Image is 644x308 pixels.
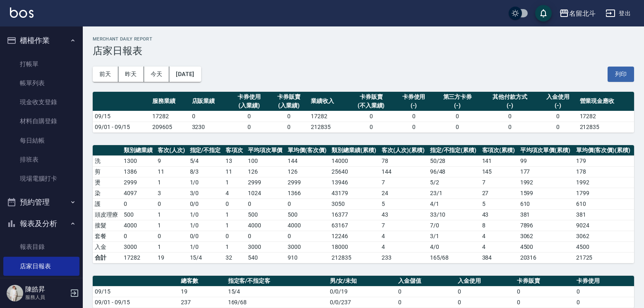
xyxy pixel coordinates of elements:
td: 0 [286,198,329,209]
th: 入金使用 [456,276,515,287]
td: 4000 [122,220,156,231]
td: 1599 [518,188,574,198]
th: 平均項次單價(累積) [518,145,574,156]
td: 1992 [518,177,574,188]
h3: 店家日報表 [93,45,634,57]
td: 0 [156,231,188,241]
td: 50 / 28 [428,155,480,166]
td: 0 [394,111,434,122]
td: 09/15 [93,286,179,297]
td: 212835 [329,252,380,263]
td: 0 [481,122,538,132]
td: 1992 [574,177,634,188]
td: 1 [223,241,245,252]
td: 4500 [518,241,574,252]
td: 33 / 10 [428,209,480,220]
td: 7 [380,177,428,188]
td: 5 / 2 [428,177,480,188]
td: 3 [156,188,188,198]
td: 13946 [329,177,380,188]
table: a dense table [93,276,634,308]
td: 7 [380,220,428,231]
td: 7896 [518,220,574,231]
td: 0 [538,122,578,132]
td: 0 [156,198,188,209]
td: 09/01 - 09/15 [93,122,150,132]
button: 櫃檯作業 [3,30,79,51]
button: save [535,5,552,21]
td: 頭皮理療 [93,209,122,220]
td: 17282 [578,111,634,122]
a: 店家日報表 [3,257,79,276]
div: (-) [396,101,432,110]
td: 0 [286,231,329,241]
td: 3062 [518,231,574,241]
td: 1 [223,209,245,220]
td: 212835 [309,122,348,132]
td: 100 [246,155,286,166]
td: 126 [286,166,329,177]
div: 名留北斗 [569,8,596,19]
th: 總客數 [179,276,226,287]
td: 17282 [150,111,190,122]
td: 610 [574,198,634,209]
td: 0 [122,231,156,241]
td: 0 [190,111,230,122]
td: 4000 [286,220,329,231]
td: 19 [156,252,188,263]
td: 144 [380,166,428,177]
td: 0 [269,122,309,132]
a: 每日結帳 [3,131,79,150]
td: 4 [380,241,428,252]
td: 910 [286,252,329,263]
td: 4097 [122,188,156,198]
td: 43 [380,209,428,220]
td: 2999 [286,177,329,188]
td: 1 [156,209,188,220]
button: 前天 [93,67,118,82]
td: 套餐 [93,231,122,241]
td: 27 [480,188,518,198]
td: 3000 [246,241,286,252]
button: 昨天 [118,67,144,82]
td: 540 [246,252,286,263]
th: 指定客/不指定客 [226,276,328,287]
td: 0 [229,122,269,132]
td: 0 [348,111,394,122]
td: 4 / 0 [428,241,480,252]
td: 233 [380,252,428,263]
td: 接髮 [93,220,122,231]
div: 卡券使用 [231,93,267,101]
p: 服務人員 [25,294,67,301]
th: 業績收入 [309,92,348,111]
td: 1799 [574,188,634,198]
td: 12246 [329,231,380,241]
div: 第三方卡券 [435,93,479,101]
div: (-) [540,101,576,110]
a: 現場電腦打卡 [3,169,79,188]
td: 0 [223,198,245,209]
td: 1 / 0 [188,177,224,188]
td: 0 [229,111,269,122]
td: 3062 [574,231,634,241]
td: 15/4 [226,286,328,297]
td: 0/0/237 [328,297,396,308]
td: 入金 [93,241,122,252]
td: 1024 [246,188,286,198]
td: 99 [518,155,574,166]
td: 0 / 0 [188,198,224,209]
th: 營業現金應收 [578,92,634,111]
div: (不入業績) [351,101,392,110]
div: 卡券使用 [396,93,432,101]
td: 5 [480,198,518,209]
td: 洗 [93,155,122,166]
td: 0/0/19 [328,286,396,297]
td: 16377 [329,209,380,220]
td: 0 [246,231,286,241]
td: 1 / 0 [188,220,224,231]
td: 0 [538,111,578,122]
td: 1 [156,177,188,188]
img: Person [7,285,23,301]
td: 500 [122,209,156,220]
td: 237 [179,297,226,308]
